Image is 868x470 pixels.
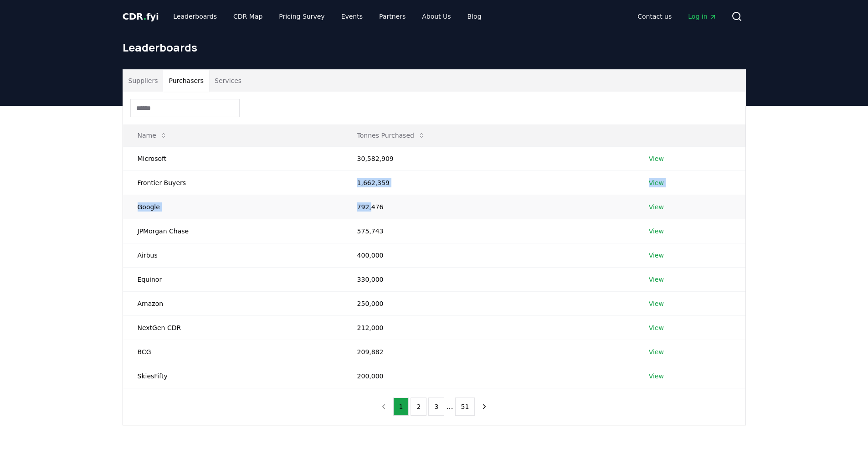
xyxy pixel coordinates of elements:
a: Log in [681,8,724,25]
a: View [649,154,664,163]
td: 209,882 [343,340,634,364]
td: JPMorgan Chase [123,219,343,243]
a: View [649,299,664,308]
li: ... [446,401,453,412]
nav: Main [630,8,724,25]
td: 200,000 [343,364,634,388]
td: 792,476 [343,195,634,219]
td: Frontier Buyers [123,170,343,195]
td: Google [123,195,343,219]
a: View [649,347,664,356]
a: View [649,323,664,332]
a: Pricing Survey [272,8,332,25]
a: CDR Map [226,8,270,25]
button: 3 [428,398,444,416]
button: 2 [411,398,426,416]
a: Contact us [630,8,679,25]
a: View [649,251,664,260]
a: About Us [415,8,458,25]
button: Name [130,126,175,145]
a: View [649,372,664,381]
td: Equinor [123,267,343,291]
a: View [649,178,664,187]
span: CDR fyi [123,11,159,22]
td: 330,000 [343,267,634,291]
a: View [649,202,664,212]
td: BCG [123,340,343,364]
td: SkiesFifty [123,364,343,388]
td: 30,582,909 [343,146,634,170]
a: CDR.fyi [123,10,159,23]
a: Events [334,8,370,25]
td: 212,000 [343,315,634,340]
td: 400,000 [343,243,634,267]
nav: Main [166,8,488,25]
a: View [649,275,664,284]
span: . [143,11,146,22]
td: Amazon [123,291,343,315]
td: 250,000 [343,291,634,315]
button: Tonnes Purchased [350,126,432,145]
a: Leaderboards [166,8,224,25]
button: 51 [455,398,475,416]
td: Microsoft [123,146,343,170]
h1: Leaderboards [123,40,746,55]
td: 1,662,359 [343,170,634,195]
button: Suppliers [123,70,164,92]
button: next page [477,398,492,416]
button: 1 [393,398,409,416]
td: Airbus [123,243,343,267]
a: View [649,227,664,236]
a: Blog [460,8,489,25]
td: 575,743 [343,219,634,243]
span: Log in [688,12,716,21]
a: Partners [372,8,413,25]
td: NextGen CDR [123,315,343,340]
button: Services [209,70,247,92]
button: Purchasers [163,70,209,92]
